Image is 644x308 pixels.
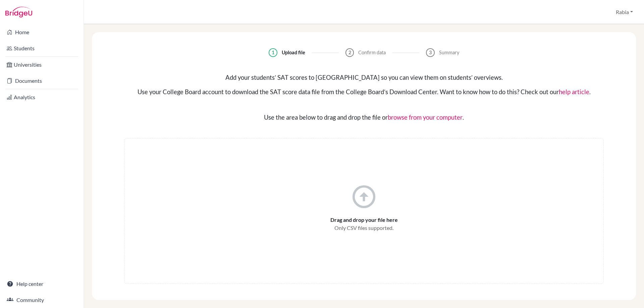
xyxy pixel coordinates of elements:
div: Add your students’ SAT scores to [GEOGRAPHIC_DATA] so you can view them on students’ overviews. [124,73,604,82]
span: Only CSV files supported. [334,224,393,232]
img: Bridge-U [5,7,32,17]
button: Rabia [613,6,636,18]
div: Use your College Board account to download the SAT score data file from the College Board’s Downl... [124,87,604,97]
a: help article [559,88,589,96]
a: Analytics [1,90,82,104]
div: 1 [269,48,277,57]
a: browse from your computer [388,114,463,121]
div: 3 [426,48,435,57]
div: Use the area below to drag and drop the file or . [124,113,604,122]
a: Community [1,293,82,307]
div: Upload file [282,49,305,56]
div: Confirm data [358,49,386,56]
div: Summary [439,49,459,56]
a: Help center [1,277,82,291]
i: arrow_circle_up [350,183,378,210]
span: Drag and drop your file here [330,216,398,224]
a: Documents [1,74,82,87]
div: 2 [345,48,354,57]
a: Universities [1,58,82,71]
a: Students [1,42,82,55]
a: Home [1,25,82,39]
